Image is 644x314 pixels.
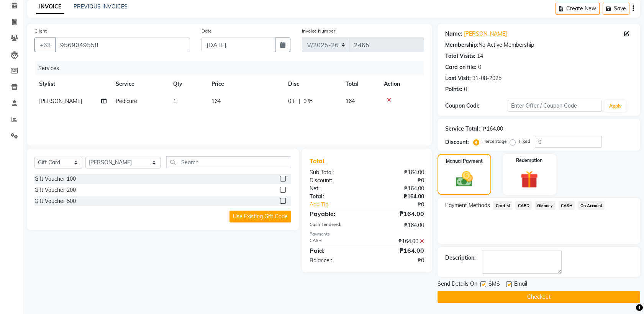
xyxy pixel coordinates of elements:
div: Card on file: [445,63,477,71]
button: Apply [605,100,626,112]
th: Total [341,75,379,93]
span: CARD [515,201,532,210]
label: Percentage [482,138,507,145]
div: Gift Voucher 200 [34,186,76,194]
div: Gift Voucher 100 [34,175,76,183]
span: Total [310,157,327,165]
span: CASH [559,201,575,210]
div: ₱0 [377,201,430,209]
div: Discount: [445,138,469,146]
span: Pedicure [116,98,137,105]
span: Payment Methods [445,201,490,209]
button: Checkout [438,291,640,303]
button: Save [603,3,629,15]
button: +63 [34,38,56,52]
a: Add Tip [304,201,377,209]
div: 31-08-2025 [472,74,501,82]
div: Gift Voucher 500 [34,197,76,205]
th: Qty [169,75,207,93]
label: Manual Payment [446,158,483,165]
div: ₱164.00 [367,193,430,201]
div: Total: [304,193,367,201]
div: Net: [304,185,367,193]
th: Disc [283,75,341,93]
button: Create New [556,3,600,15]
th: Price [207,75,283,93]
span: [PERSON_NAME] [39,98,82,105]
div: ₱164.00 [483,125,503,133]
a: PREVIOUS INVOICES [74,3,128,10]
div: ₱164.00 [367,185,430,193]
div: Total Visits: [445,52,475,60]
div: Description: [445,254,476,262]
label: Client [34,28,47,34]
span: SMS [488,280,500,289]
div: Cash Tendered: [304,221,367,229]
button: Use Existing Gift Code [229,211,291,222]
img: _cash.svg [451,169,478,189]
span: 164 [211,98,221,105]
div: ₱164.00 [367,168,430,177]
span: Email [514,280,527,289]
span: 1 [173,98,176,105]
label: Fixed [519,138,530,145]
div: Last Visit: [445,74,471,82]
div: Coupon Code [445,102,508,110]
input: Enter Offer / Coupon Code [508,100,601,112]
div: ₱0 [367,177,430,185]
span: Send Details On [438,280,477,289]
a: [PERSON_NAME] [464,30,507,38]
th: Service [111,75,169,93]
input: Search by Name/Mobile/Email/Code [55,38,190,52]
div: 14 [477,52,483,60]
div: Points: [445,85,462,93]
div: Membership: [445,41,478,49]
span: | [299,97,300,105]
div: Payments [310,231,424,237]
span: Card M [493,201,512,210]
div: ₱164.00 [367,246,430,255]
span: GMoney [535,201,556,210]
img: _gift.svg [515,168,544,190]
div: Paid: [304,246,367,255]
div: Sub Total: [304,168,367,177]
div: 0 [478,63,481,71]
span: 0 F [288,97,296,105]
label: Date [202,28,212,34]
div: ₱164.00 [367,237,430,245]
div: Name: [445,30,462,38]
input: Search [166,156,291,168]
div: ₱164.00 [367,209,430,218]
span: 164 [346,98,355,105]
div: ₱164.00 [367,221,430,229]
div: Service Total: [445,125,480,133]
div: CASH [304,237,367,245]
div: Discount: [304,177,367,185]
span: On Account [578,201,605,210]
th: Stylist [34,75,111,93]
div: 0 [464,85,467,93]
label: Invoice Number [302,28,335,34]
th: Action [379,75,424,93]
div: No Active Membership [445,41,633,49]
label: Redemption [516,157,542,164]
div: Balance : [304,257,367,265]
div: ₱0 [367,257,430,265]
div: Payable: [304,209,367,218]
span: 0 % [303,97,313,105]
div: Services [35,61,430,75]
